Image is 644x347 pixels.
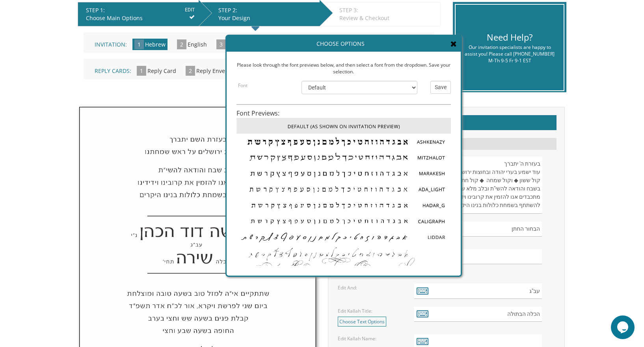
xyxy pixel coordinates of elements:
[185,6,195,13] input: EDIT
[186,66,195,76] span: 2
[339,6,436,14] div: STEP 3:
[196,67,236,75] span: Reply Envelope
[147,67,176,75] span: Reply Card
[236,62,451,75] div: Please look through the font previews below, and then select a font from the dropdown. Save your ...
[338,284,357,291] label: Edit And:
[611,315,636,339] iframe: chat widget
[145,41,166,48] span: Hebrew
[236,181,451,197] img: hebfonts-25.jpg
[134,39,144,49] span: 1
[338,335,376,342] label: Edit Kallah Name:
[339,14,436,22] div: Review & Checkout
[236,165,451,181] img: hebfonts-27.jpg
[338,317,386,326] a: Choose Text Options
[236,229,451,245] img: hebfonts-29.jpg
[137,66,146,76] span: 1
[95,67,131,75] span: Reply Cards:
[236,118,451,134] img: default-font.jpg
[216,39,226,49] span: 3
[236,149,451,165] img: hebfonts-28.jpg
[414,156,542,214] textarea: בעזרת ה' יתברך עוד ישמע בערי יהודה ובחוצות ירושלים קול ששון ◆ וקול שמחה ◆ קול חתן ◆ וקול כלה בשבח...
[236,244,451,288] img: hebfonts-21.jpg
[338,308,372,314] label: Edit Kallah Title:
[462,31,557,43] div: Need Help?
[462,44,557,64] div: Our invitation specialists are happy to assist you! Please call [PHONE_NUMBER] M-Th 9-5 Fr 9-1 EST
[218,6,316,14] div: STEP 2:
[236,134,451,149] img: hebfonts-23.jpg
[238,82,248,89] label: Font
[430,81,451,94] input: Save
[227,36,461,52] div: Choose Options
[177,39,186,49] span: 2
[86,14,195,22] div: Choose Main Options
[86,6,195,14] div: STEP 1:
[218,14,316,22] div: Your Design
[95,41,127,48] span: Invitation:
[236,197,451,213] img: hebfonts-26.jpg
[236,104,451,118] div: Font Previews:
[236,213,451,229] img: hebfonts-24.jpg
[188,41,207,48] span: English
